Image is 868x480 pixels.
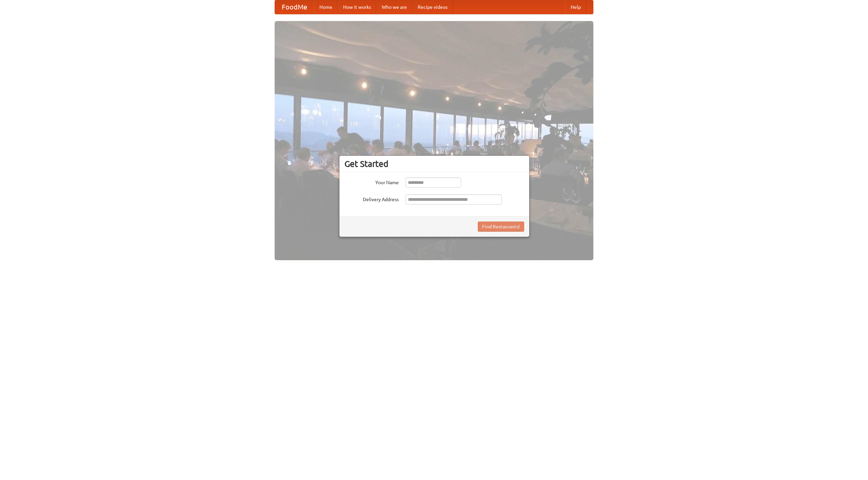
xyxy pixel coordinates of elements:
button: Find Restaurants! [478,222,524,232]
a: Recipe videos [412,0,453,14]
a: Home [314,0,338,14]
h3: Get Started [344,159,524,169]
a: How it works [338,0,376,14]
a: Help [565,0,586,14]
label: Your Name [344,177,399,186]
a: FoodMe [275,0,314,14]
a: Who we are [376,0,412,14]
label: Delivery Address [344,194,399,203]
